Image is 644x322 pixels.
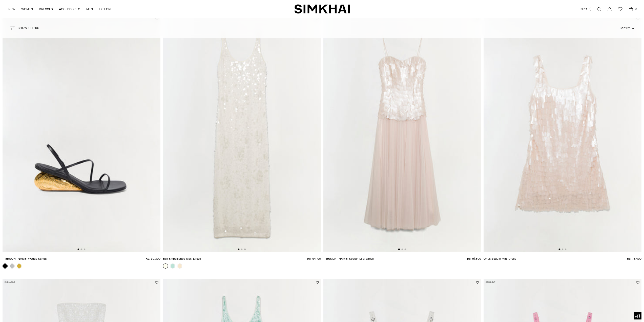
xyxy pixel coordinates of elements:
button: Go to slide 3 [84,249,85,250]
a: [PERSON_NAME] Wedge Sandal [3,257,47,260]
button: Go to slide 1 [238,249,239,250]
span: Show Filters [18,26,39,30]
button: Go to slide 2 [401,249,403,250]
button: Go to slide 1 [77,249,79,250]
a: Onyx Sequin Mini Dress [484,257,516,260]
a: SIMKHAI [294,4,350,14]
button: Go to slide 3 [405,249,406,250]
button: Go to slide 1 [559,249,560,250]
img: Maxine Sequin Midi Dress [323,15,481,252]
a: [PERSON_NAME] Sequin Midi Dress [323,257,374,260]
a: WOMEN [21,4,33,15]
button: Sort By [620,25,634,31]
a: Open search modal [594,4,604,14]
button: Add to Wishlist [316,281,319,284]
img: Onyx Sequin Mini Dress [484,15,641,252]
button: Go to slide 3 [244,249,246,250]
a: ACCESSORIES [59,4,80,15]
img: Bex Embellished Maxi Dress [163,15,321,252]
button: Go to slide 2 [562,249,563,250]
button: Go to slide 3 [565,249,566,250]
a: Wishlist [615,4,625,14]
button: Add to Wishlist [636,281,639,284]
a: DRESSES [39,4,53,15]
span: 0 [633,7,638,11]
a: Bex Embellished Maxi Dress [163,257,201,260]
button: INR ₹ [580,4,592,15]
img: Bridget Shell Wedge Sandal [3,15,160,252]
a: MEN [86,4,93,15]
button: Go to slide 2 [241,249,242,250]
a: Go to the account page [605,4,615,14]
span: Sort By [620,26,630,30]
button: Go to slide 2 [81,249,82,250]
button: Show Filters [10,24,39,32]
a: NEW [8,4,15,15]
button: Go to slide 1 [398,249,400,250]
a: Open cart modal [626,4,636,14]
a: EXPLORE [99,4,112,15]
button: Add to Wishlist [476,281,479,284]
button: Add to Wishlist [155,281,158,284]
